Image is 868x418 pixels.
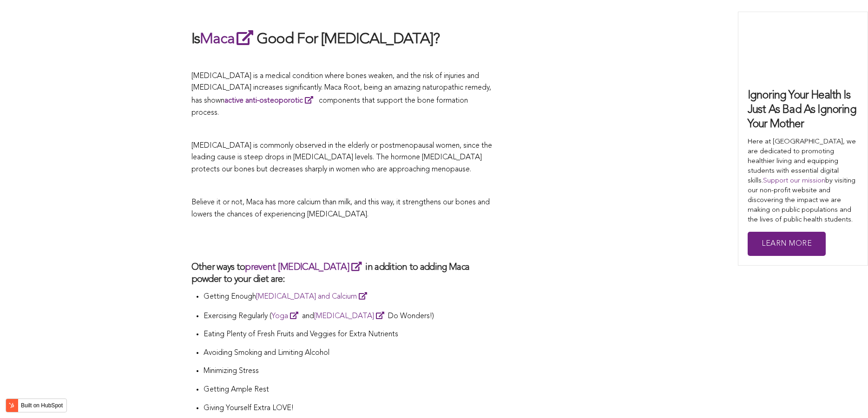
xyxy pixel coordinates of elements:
[204,310,493,323] p: Exercising Regularly ( and Do Wonders!)
[822,373,868,418] iframe: Chat Widget
[191,142,492,173] span: [MEDICAL_DATA] is commonly observed in the elderly or postmenopausal women, since the leading cau...
[191,28,493,50] h2: Is Good For [MEDICAL_DATA]?
[200,32,256,47] a: Maca
[204,329,493,341] p: Eating Plenty of Fresh Fruits and Veggies for Extra Nutrients
[224,97,317,104] a: active anti-osteoporotic
[191,199,490,218] span: Believe it or not, Maca has more calcium than milk, and this way, it strengthens our bones and lo...
[191,72,491,117] span: [MEDICAL_DATA] is a medical condition where bones weaken, and the risk of injuries and [MEDICAL_D...
[245,263,365,272] a: prevent [MEDICAL_DATA]
[204,290,493,303] p: Getting Enough
[204,384,493,396] p: Getting Ample Rest
[204,347,493,359] p: Avoiding Smoking and Limiting Alcohol
[314,313,388,320] a: [MEDICAL_DATA]
[204,366,493,378] p: Minimizing Stress
[6,400,17,411] img: HubSpot sprocket logo
[748,232,826,256] a: Learn More
[271,313,302,320] a: Yoga
[191,261,493,286] h3: Other ways to in addition to adding Maca powder to your diet are:
[17,399,66,411] label: Built on HubSpot
[256,293,371,300] a: [MEDICAL_DATA] and Calcium
[6,398,67,412] button: Built on HubSpot
[204,403,493,415] p: Giving Yourself Extra LOVE!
